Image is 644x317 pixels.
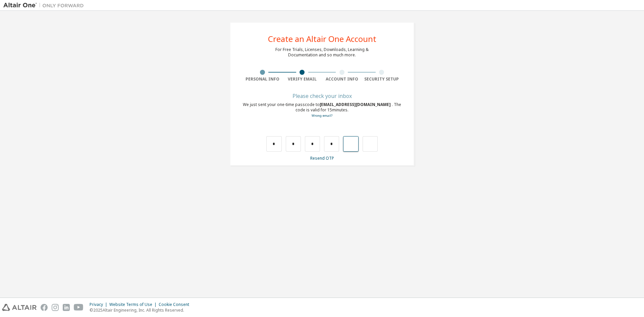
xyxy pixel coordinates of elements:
a: Resend OTP [310,155,334,161]
p: © 2025 Altair Engineering, Inc. All Rights Reserved. [90,307,193,313]
div: Security Setup [362,76,402,82]
img: youtube.svg [74,304,84,311]
div: Please check your inbox [243,94,401,98]
img: Altair One [3,2,87,9]
div: Cookie Consent [159,302,193,307]
div: We just sent your one-time passcode to . The code is valid for 15 minutes. [243,102,401,118]
img: linkedin.svg [63,304,70,311]
div: Create an Altair One Account [268,35,376,43]
a: Go back to the registration form [312,113,332,118]
div: Verify Email [282,76,322,82]
img: altair_logo.svg [2,304,37,311]
div: Privacy [90,302,109,307]
span: [EMAIL_ADDRESS][DOMAIN_NAME] [320,102,392,107]
div: Personal Info [243,76,282,82]
img: instagram.svg [52,304,59,311]
div: Website Terms of Use [109,302,159,307]
img: facebook.svg [41,304,48,311]
div: Account Info [322,76,362,82]
div: For Free Trials, Licenses, Downloads, Learning & Documentation and so much more. [275,47,369,58]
